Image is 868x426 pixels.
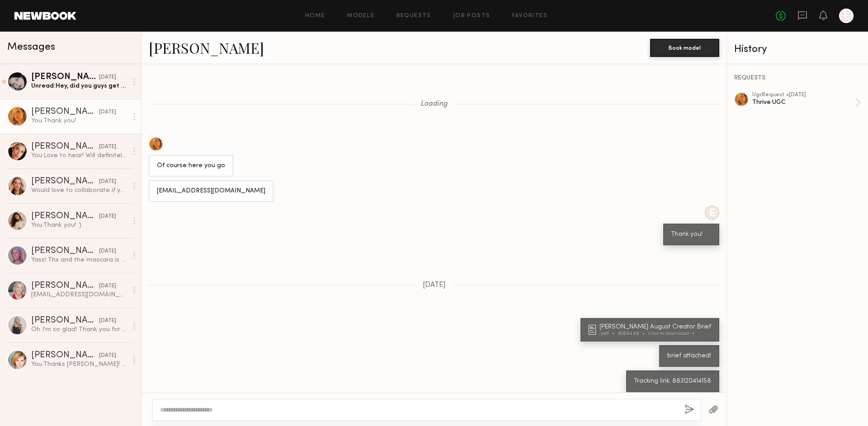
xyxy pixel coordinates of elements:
div: [PERSON_NAME] [31,108,99,117]
div: Of course here you go [157,161,225,171]
div: [PERSON_NAME] [31,212,99,221]
a: Home [305,13,325,19]
div: [DATE] [99,351,116,360]
a: Book model [650,43,719,51]
div: Yass! Thx and the mascara is outstanding, of course! [31,256,127,264]
div: REQUESTS [734,75,861,81]
div: [DATE] [99,178,116,186]
a: [PERSON_NAME] August Creator Brief.pdf828.94 KBClick to download [589,324,714,336]
button: Book model [650,39,719,57]
a: Models [347,13,374,19]
span: Messages [7,42,55,52]
div: [EMAIL_ADDRESS][DOMAIN_NAME] [157,186,265,197]
div: Tracking link: 883120414158 [634,376,711,387]
div: Unread: Hey, did you guys get a chance to see the content? [31,82,127,90]
div: ugc Request • [DATE] [752,92,855,98]
a: E [839,9,854,23]
div: History [734,44,861,55]
div: [EMAIL_ADDRESS][DOMAIN_NAME] [31,290,127,299]
a: ugcRequest •[DATE]Thrive UGC [752,92,861,113]
a: Job Posts [453,13,491,19]
div: [PERSON_NAME] [31,247,99,256]
div: brief attached! [667,351,711,361]
div: You: Thank you! [31,117,127,125]
div: [DATE] [99,73,116,82]
div: [DATE] [99,247,116,256]
div: Thank you! [671,229,711,240]
div: [PERSON_NAME] August Creator Brief [599,324,714,330]
div: [PERSON_NAME] [31,73,99,82]
div: 828.94 KB [618,331,648,336]
div: You: Thanks [PERSON_NAME]! And agree your eyes look amazing with Thrive!! [31,360,127,369]
div: .pdf [599,331,618,336]
div: Thrive UGC [752,98,855,107]
div: [DATE] [99,282,116,290]
div: You: Thank you! :) [31,221,127,229]
div: Would love to collaborate if you’re still looking [31,186,127,195]
a: [PERSON_NAME] [149,38,264,57]
a: Favorites [512,13,547,19]
div: [PERSON_NAME] [31,351,99,360]
div: [PERSON_NAME] [31,142,99,151]
div: [PERSON_NAME] [31,316,99,325]
div: [PERSON_NAME] [31,281,99,290]
div: You: Love to hear! Will definitely be in touch :) [31,151,127,160]
div: [PERSON_NAME] [31,177,99,186]
span: [DATE] [423,281,446,289]
div: Click to download [648,331,694,336]
div: [DATE] [99,108,116,117]
span: Loading [420,100,448,108]
div: [DATE] [99,212,116,221]
div: Oh I’m so glad! Thank you for the opportunity. I look forward to the next one. [31,325,127,334]
a: Requests [396,13,431,19]
div: [DATE] [99,143,116,151]
div: [DATE] [99,317,116,325]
